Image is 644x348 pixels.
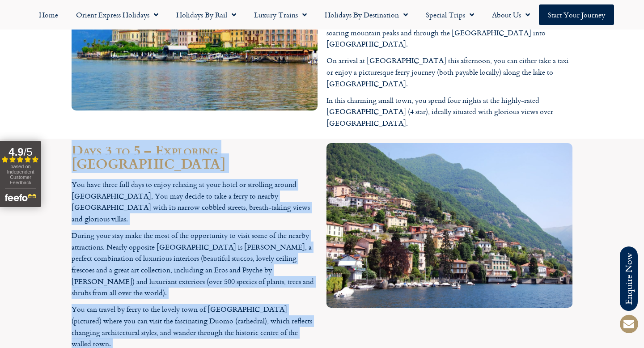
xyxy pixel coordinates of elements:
a: Start your Journey [539,4,614,25]
a: Special Trips [417,4,483,25]
h2: Days 3 to 5 – Exploring [GEOGRAPHIC_DATA] [72,143,318,170]
a: Luxury Trains [245,4,316,25]
nav: Menu [4,4,640,25]
p: During your stay make the most of the opportunity to visit some of the nearby attractions. Nearly... [72,230,318,299]
p: On arrival at [GEOGRAPHIC_DATA] this afternoon, you can either take a taxi or enjoy a picturesque... [326,55,572,89]
a: Holidays by Rail [167,4,245,25]
a: Holidays by Destination [316,4,417,25]
a: Home [30,4,67,25]
p: In this charming small town, you spend four nights at the highly-rated [GEOGRAPHIC_DATA] (4 star)... [326,95,572,129]
a: Orient Express Holidays [67,4,167,25]
p: You have three full days to enjoy relaxing at your hotel or strolling around [GEOGRAPHIC_DATA], Y... [72,179,318,225]
a: About Us [483,4,539,25]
